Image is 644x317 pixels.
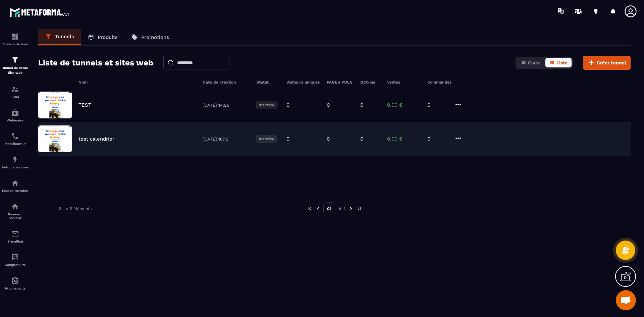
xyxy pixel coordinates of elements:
p: Comptabilité [2,263,29,267]
p: TEST [78,102,91,108]
a: Produits [81,29,124,45]
a: Promotions [124,29,176,45]
a: emailemailE-mailing [2,225,29,248]
p: Produits [98,34,118,40]
h6: Opt-ins [360,80,380,85]
img: automations [11,277,19,285]
p: 0 [327,102,330,108]
h6: Commandes [427,80,451,85]
a: formationformationTunnel de vente Site web [2,51,29,80]
h6: Ventes [387,80,421,85]
span: Créer tunnel [597,59,626,66]
p: Inactive [256,101,277,109]
img: email [11,230,19,238]
a: formationformationTableau de bord [2,28,29,51]
a: schedulerschedulerPlanificateur [2,127,29,151]
p: Inactive [256,135,277,143]
h6: Statut [256,80,280,85]
a: formationformationCRM [2,80,29,104]
a: automationsautomationsEspace membre [2,174,29,198]
h2: Liste de tunnels et sites web [38,56,153,69]
img: next [348,206,354,212]
p: 0 [286,136,289,142]
p: Espace membre [2,189,29,193]
button: Carte [517,58,545,67]
img: automations [11,179,19,187]
p: Webinaire [2,118,29,122]
p: [DATE] 16:15 [203,137,250,142]
img: formation [11,33,19,41]
img: image [38,125,72,152]
p: 0 [327,136,330,142]
img: next [356,206,362,212]
p: [DATE] 14:26 [203,103,250,108]
h6: Visiteurs uniques [286,80,320,85]
p: de 1 [337,206,345,211]
img: automations [11,156,19,164]
p: 0 [360,136,363,142]
span: Liste [556,60,568,65]
p: Réseaux Sociaux [2,212,29,220]
p: Tunnels [55,34,74,40]
a: automationsautomationsWebinaire [2,104,29,127]
p: test calendrier [78,136,114,142]
p: 0,00 € [387,136,421,142]
p: E-mailing [2,240,29,243]
img: prev [315,206,321,212]
img: accountant [11,253,19,261]
h6: Nom [78,80,196,85]
p: Tableau de bord [2,42,29,46]
p: 0 [427,102,447,108]
p: 01 [323,202,335,215]
p: Automatisations [2,165,29,169]
a: Ouvrir le chat [616,290,636,310]
p: 0,00 € [387,102,421,108]
p: 0 [286,102,289,108]
p: IA prospects [2,286,29,290]
span: Carte [528,60,541,65]
p: Planificateur [2,142,29,146]
a: automationsautomationsAutomatisations [2,151,29,174]
a: social-networksocial-networkRéseaux Sociaux [2,198,29,225]
p: 0 [427,136,447,142]
p: 1-2 sur 2 éléments [55,206,92,211]
img: formation [11,85,19,93]
p: 0 [360,102,363,108]
button: Créer tunnel [583,56,631,70]
h6: PAGES VUES [327,80,354,85]
a: Tunnels [38,29,81,45]
img: prev [307,206,313,212]
img: logo [9,6,70,18]
a: accountantaccountantComptabilité [2,248,29,272]
p: CRM [2,95,29,99]
p: Tunnel de vente Site web [2,66,29,75]
img: scheduler [11,132,19,140]
h6: Date de création [203,80,250,85]
img: image [38,92,72,118]
img: social-network [11,203,19,211]
img: formation [11,56,19,64]
button: Liste [545,58,572,67]
p: Promotions [141,34,169,40]
img: automations [11,109,19,117]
